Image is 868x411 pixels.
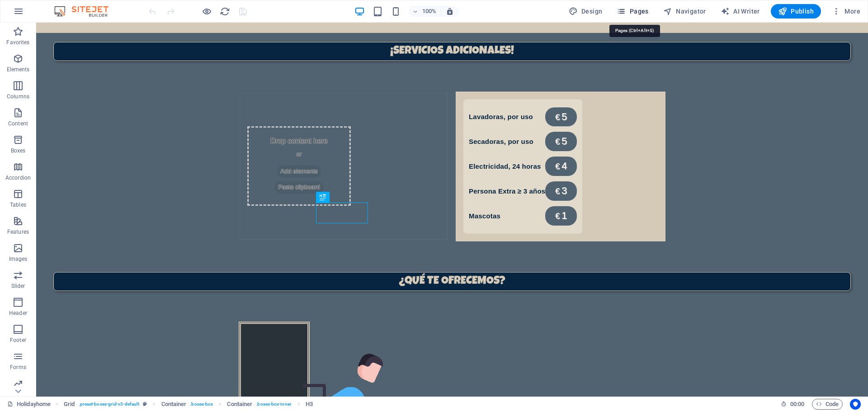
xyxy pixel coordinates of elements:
[422,6,437,17] h6: 100%
[828,4,864,18] button: More
[306,399,313,410] span: Click to select. Double-click to edit
[816,399,839,410] span: Code
[569,7,603,16] span: Design
[161,399,187,410] span: Click to select. Double-click to edit
[219,6,230,17] button: reload
[10,337,26,344] p: Footer
[7,228,29,236] p: Features
[660,4,710,18] button: Navigator
[565,4,606,18] div: Design (Ctrl+Alt+Y)
[790,399,804,410] span: 00 00
[771,4,821,18] button: Publish
[7,93,29,100] p: Columns
[238,158,288,171] span: Paste clipboard
[220,6,230,17] i: Reload page
[721,7,760,16] span: AI Writer
[778,7,814,16] span: Publish
[52,6,120,17] img: Editor Logo
[11,147,26,154] p: Boxes
[663,7,706,16] span: Navigator
[227,399,252,410] span: Click to select. Double-click to edit
[797,401,798,407] span: :
[5,174,31,181] p: Accordion
[850,399,861,410] button: Usercentrics
[446,7,454,15] i: On resize automatically adjust zoom level to fit chosen device.
[143,402,147,406] i: This element is a customizable preset
[256,399,292,410] span: . boxes-box-inner
[241,143,285,155] span: Add elements
[9,255,28,263] p: Images
[64,399,75,410] span: Click to select. Double-click to edit
[832,7,860,16] span: More
[812,399,843,410] button: Code
[10,364,26,371] p: Forms
[7,399,51,410] a: Click to cancel selection. Double-click to open Pages
[617,7,648,16] span: Pages
[409,6,441,17] button: 100%
[6,39,29,46] p: Favorites
[190,399,213,410] span: . boxes-box
[64,399,313,410] nav: breadcrumb
[9,309,27,317] p: Header
[11,282,25,290] p: Slider
[211,103,315,183] div: Drop content here
[10,201,26,208] p: Tables
[781,399,805,410] h6: Session time
[717,4,764,18] button: AI Writer
[204,70,321,217] a: Drop content hereorAdd elementsPaste clipboard
[201,6,212,17] button: Click here to leave preview mode and continue editing
[613,4,652,18] button: Pages
[565,4,606,18] button: Design
[8,120,28,127] p: Content
[7,66,30,73] p: Elements
[79,399,140,410] span: . preset-boxes-grid-v3-default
